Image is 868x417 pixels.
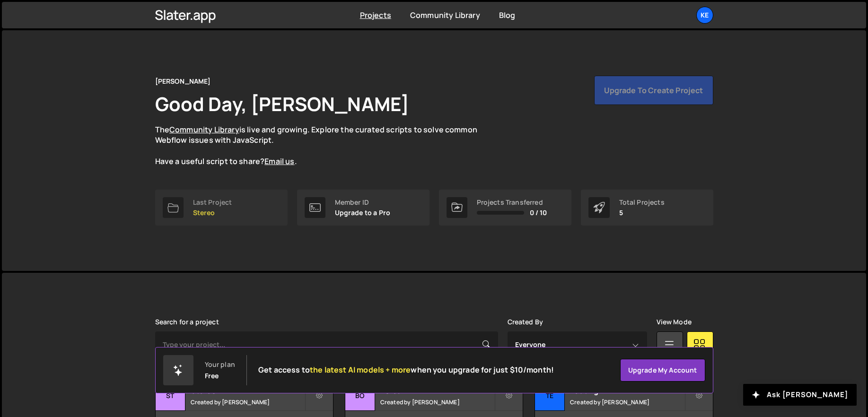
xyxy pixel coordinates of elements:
[335,199,391,206] div: Member ID
[264,156,294,166] a: Email us
[530,209,547,217] span: 0 / 10
[169,124,239,135] a: Community Library
[193,209,232,217] p: Stereo
[570,398,684,406] small: Created by [PERSON_NAME]
[535,381,565,411] div: Te
[477,199,547,206] div: Projects Transferred
[620,359,705,382] a: Upgrade my account
[360,10,391,20] a: Projects
[508,318,544,326] label: Created By
[743,384,857,406] button: Ask [PERSON_NAME]
[155,124,496,167] p: The is live and growing. Explore the curated scripts to solve common Webflow issues with JavaScri...
[657,318,692,326] label: View Mode
[345,381,375,411] div: Bo
[335,209,391,217] p: Upgrade to a Pro
[155,318,219,326] label: Search for a project
[193,199,232,206] div: Last Project
[310,365,411,375] span: the latest AI models + more
[499,10,516,20] a: Blog
[696,7,713,24] a: Ke
[155,331,498,358] input: Type your project...
[410,10,480,20] a: Community Library
[205,361,235,368] div: Your plan
[155,76,211,87] div: [PERSON_NAME]
[191,398,305,406] small: Created by [PERSON_NAME]
[156,381,185,411] div: St
[155,91,410,117] h1: Good Day, [PERSON_NAME]
[619,199,665,206] div: Total Projects
[155,190,288,226] a: Last Project Stereo
[205,372,219,380] div: Free
[258,365,554,374] h2: Get access to when you upgrade for just $10/month!
[380,398,494,406] small: Created by [PERSON_NAME]
[619,209,665,217] p: 5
